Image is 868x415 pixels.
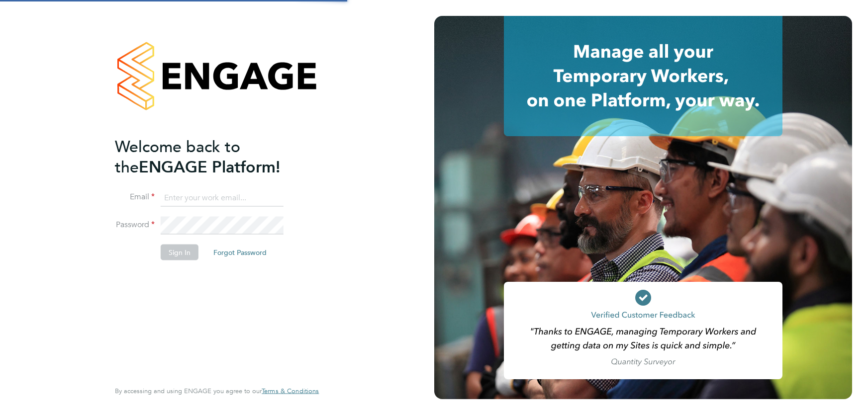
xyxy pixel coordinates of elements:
[115,137,240,176] span: Welcome back to the
[262,387,319,395] span: Terms & Conditions
[161,189,284,207] input: Enter your work email...
[115,220,155,230] label: Password
[115,192,155,202] label: Email
[115,136,309,177] h2: ENGAGE Platform!
[205,245,275,260] button: Forgot Password
[115,387,319,395] span: By accessing and using ENGAGE you agree to our
[161,245,198,260] button: Sign In
[262,387,319,395] a: Terms & Conditions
